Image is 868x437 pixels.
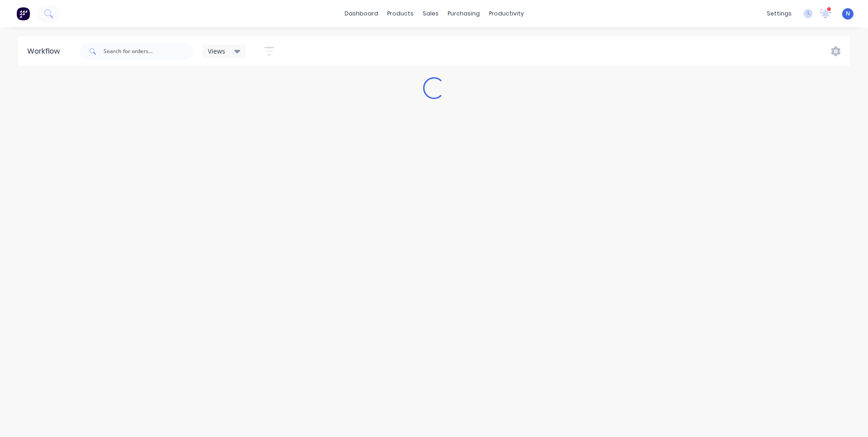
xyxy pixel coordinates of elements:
span: Views [208,46,225,56]
img: Factory [16,7,30,20]
div: settings [762,7,796,20]
div: productivity [484,7,528,20]
div: sales [418,7,443,20]
div: purchasing [443,7,484,20]
a: dashboard [340,7,383,20]
div: products [383,7,418,20]
input: Search for orders... [104,42,193,60]
div: Workflow [27,46,64,57]
span: N [846,10,850,18]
